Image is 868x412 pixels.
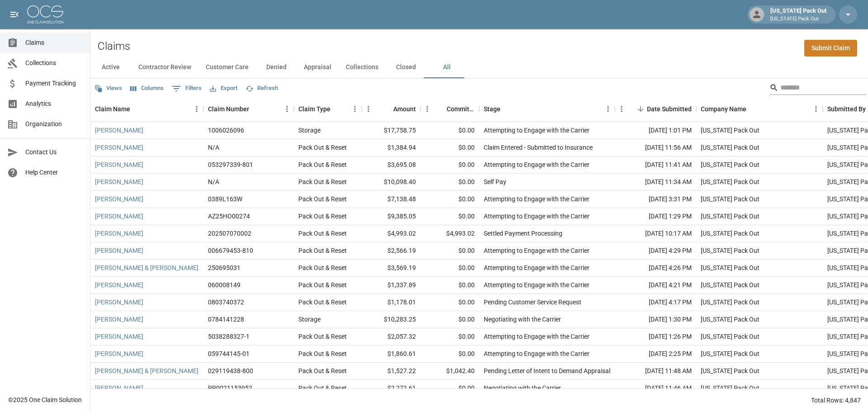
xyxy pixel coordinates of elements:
[98,40,130,53] h2: Claims
[25,38,83,47] span: Claims
[92,81,124,95] button: Views
[297,57,339,78] button: Appraisal
[298,332,347,341] div: Pack Out & Reset
[95,298,143,307] a: [PERSON_NAME]
[767,6,830,23] div: [US_STATE] Pack Out
[8,395,82,404] div: © 2025 One Claim Solution
[615,174,696,191] div: [DATE] 11:34 AM
[25,119,83,129] span: Organization
[198,57,256,78] button: Customer Care
[420,242,479,260] div: $0.00
[420,102,434,116] button: Menu
[615,102,628,116] button: Menu
[701,246,759,255] div: Arizona Pack Out
[190,102,203,116] button: Menu
[484,126,590,135] div: Attempting to Engage with the Carrier
[130,103,143,115] button: Sort
[420,380,479,397] div: $0.00
[484,366,610,375] div: Pending Letter of Intent to Demand Appraisal
[362,102,375,116] button: Menu
[701,332,759,341] div: Arizona Pack Out
[208,143,219,152] div: N/A
[615,328,696,346] div: [DATE] 1:26 PM
[95,126,143,135] a: [PERSON_NAME]
[95,349,143,358] a: [PERSON_NAME]
[420,174,479,191] div: $0.00
[420,191,479,208] div: $0.00
[484,298,581,307] div: Pending Customer Service Request
[420,139,479,156] div: $0.00
[500,103,513,115] button: Sort
[769,81,866,97] div: Search
[208,96,249,122] div: Claim Number
[298,246,347,255] div: Pack Out & Reset
[298,126,321,135] div: Storage
[208,263,241,272] div: 250695031
[348,102,362,116] button: Menu
[362,96,420,122] div: Amount
[420,96,479,122] div: Committed Amount
[280,102,294,116] button: Menu
[362,208,420,225] div: $9,385.05
[634,103,647,115] button: Sort
[615,191,696,208] div: [DATE] 3:31 PM
[420,328,479,346] div: $0.00
[208,212,250,221] div: AZ25HO00274
[294,96,362,122] div: Claim Type
[362,242,420,260] div: $2,566.19
[701,384,759,393] div: Arizona Pack Out
[615,242,696,260] div: [DATE] 4:29 PM
[5,5,24,24] button: open drawer
[298,298,347,307] div: Pack Out & Reset
[386,57,426,78] button: Closed
[339,57,386,78] button: Collections
[362,156,420,174] div: $3,695.08
[362,294,420,311] div: $1,178.01
[208,126,244,135] div: 1006026096
[484,315,561,324] div: Negotiating with the Carrier
[362,363,420,380] div: $1,527.22
[701,96,746,122] div: Company Name
[701,315,759,324] div: Arizona Pack Out
[615,260,696,277] div: [DATE] 4:26 PM
[256,57,297,78] button: Denied
[298,366,347,375] div: Pack Out & Reset
[701,160,759,169] div: Arizona Pack Out
[701,280,759,289] div: Arizona Pack Out
[615,311,696,328] div: [DATE] 1:30 PM
[701,194,759,204] div: Arizona Pack Out
[484,96,500,122] div: Stage
[362,122,420,139] div: $17,758.75
[298,263,347,272] div: Pack Out & Reset
[484,332,590,341] div: Attempting to Engage with the Carrier
[701,143,759,152] div: Arizona Pack Out
[208,298,244,307] div: 0803740372
[615,380,696,397] div: [DATE] 11:46 AM
[208,229,251,238] div: 202507070002
[484,143,593,152] div: Claim Entered - Submitted to Insurance
[484,160,590,169] div: Attempting to Engage with the Carrier
[615,277,696,294] div: [DATE] 4:21 PM
[95,366,198,375] a: [PERSON_NAME] & [PERSON_NAME]
[298,384,347,393] div: Pack Out & Reset
[615,208,696,225] div: [DATE] 1:29 PM
[434,103,447,115] button: Sort
[827,96,866,122] div: Submitted By
[95,143,143,152] a: [PERSON_NAME]
[90,57,131,78] button: Active
[208,280,241,289] div: 060008149
[362,139,420,156] div: $1,384.94
[701,349,759,358] div: Arizona Pack Out
[484,280,590,289] div: Attempting to Engage with the Carrier
[95,315,143,324] a: [PERSON_NAME]
[615,139,696,156] div: [DATE] 11:56 AM
[420,225,479,242] div: $4,993.02
[615,294,696,311] div: [DATE] 4:17 PM
[249,103,262,115] button: Sort
[298,160,347,169] div: Pack Out & Reset
[484,194,590,204] div: Attempting to Engage with the Carrier
[615,225,696,242] div: [DATE] 10:17 AM
[208,194,242,204] div: 0389L163W
[701,298,759,307] div: Arizona Pack Out
[362,380,420,397] div: $2,272.61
